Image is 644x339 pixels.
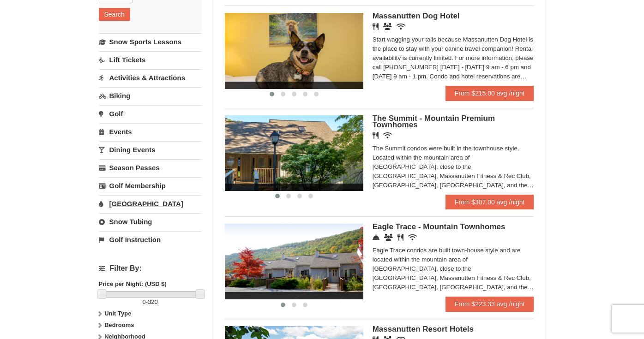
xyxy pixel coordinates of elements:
a: Snow Sports Lessons [99,33,202,50]
i: Restaurant [373,23,379,30]
i: Restaurant [373,132,379,139]
span: 320 [148,298,158,305]
i: Banquet Facilities [383,23,392,30]
div: Start wagging your tails because Massanutten Dog Hotel is the place to stay with your canine trav... [373,35,534,81]
span: 0 [143,298,146,305]
a: [GEOGRAPHIC_DATA] [99,195,202,212]
a: From $215.00 avg /night [445,86,534,101]
button: Search [99,8,130,21]
a: Golf Instruction [99,231,202,248]
i: Conference Facilities [384,234,393,241]
i: Wireless Internet (free) [408,234,417,241]
a: From $307.00 avg /night [445,195,534,209]
a: Golf [99,105,202,122]
a: Lift Tickets [99,51,202,68]
a: From $223.33 avg /night [445,297,534,311]
a: Snow Tubing [99,213,202,230]
span: Eagle Trace - Mountain Townhomes [373,222,506,231]
span: Massanutten Dog Hotel [373,12,460,20]
span: Massanutten Resort Hotels [373,325,474,333]
strong: Bedrooms [104,321,134,328]
i: Restaurant [397,234,403,241]
strong: Unit Type [104,310,131,317]
span: The Summit - Mountain Premium Townhomes [373,114,495,129]
i: Concierge Desk [373,234,379,241]
label: - [99,297,202,307]
a: Dining Events [99,141,202,158]
strong: Price per Night: (USD $) [99,280,167,287]
a: Activities & Attractions [99,69,202,86]
a: Biking [99,87,202,104]
i: Wireless Internet (free) [397,23,405,30]
div: Eagle Trace condos are built town-house style and are located within the mountain area of [GEOGRA... [373,246,534,292]
h4: Filter By: [99,264,202,273]
a: Golf Membership [99,177,202,194]
div: The Summit condos were built in the townhouse style. Located within the mountain area of [GEOGRAP... [373,144,534,190]
a: Season Passes [99,159,202,176]
i: Wireless Internet (free) [383,132,392,139]
a: Events [99,123,202,140]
